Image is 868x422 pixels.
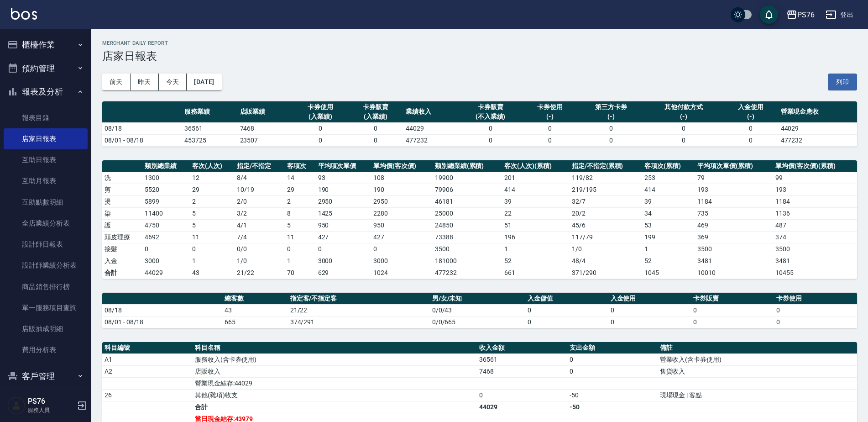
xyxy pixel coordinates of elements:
td: 11 [190,231,235,243]
td: 414 [642,184,695,195]
td: 燙 [102,195,142,207]
td: 3481 [695,255,773,267]
td: 477232 [779,134,857,146]
h2: Merchant Daily Report [102,40,857,46]
td: 0/0/43 [430,304,525,316]
td: 735 [695,207,773,219]
th: 客次(人次) [190,160,235,172]
td: 10010 [695,267,773,279]
td: 427 [371,231,433,243]
td: 1024 [371,267,433,279]
th: 指定/不指定 [235,160,285,172]
td: 0 [293,134,348,146]
th: 總客數 [222,293,288,305]
td: 入金 [102,255,142,267]
a: 商品銷售排行榜 [4,276,88,297]
td: 08/18 [102,122,182,134]
div: (入業績) [295,112,346,121]
td: 21/22 [235,267,285,279]
th: 收入金額 [477,342,567,354]
td: 營業現金結存:44029 [193,377,477,389]
td: 108 [371,172,433,184]
td: 219 / 195 [570,184,642,195]
td: 190 [371,184,433,195]
td: 08/01 - 08/18 [102,134,182,146]
td: 售貨收入 [658,365,857,377]
td: 0 [190,243,235,255]
td: 0 [774,316,857,328]
td: 950 [316,219,371,231]
td: 3500 [695,243,773,255]
td: 1045 [642,267,695,279]
td: 1 [502,243,569,255]
td: 25000 [433,207,502,219]
td: 5 [190,219,235,231]
td: 414 [502,184,569,195]
td: 剪 [102,184,142,195]
div: (-) [647,112,721,121]
td: 服務收入(含卡券使用) [193,353,477,365]
button: [DATE] [187,74,221,90]
td: 19900 [433,172,502,184]
td: 0 [691,316,774,328]
td: 現場現金 | 客點 [658,389,857,401]
td: 5899 [142,195,190,207]
td: 0 [285,243,315,255]
td: 39 [642,195,695,207]
td: 合計 [193,401,477,413]
td: 10455 [773,267,857,279]
th: 單均價(客次價)(累積) [773,160,857,172]
td: 0 [774,304,857,316]
td: 193 [773,184,857,195]
td: 93 [316,172,371,184]
td: 3 / 2 [235,207,285,219]
td: 11 [285,231,315,243]
button: 今天 [159,74,187,90]
th: 客項次 [285,160,315,172]
button: PS76 [783,5,818,24]
td: 1 / 0 [570,243,642,255]
div: (入業績) [350,112,401,121]
td: 39 [502,195,569,207]
h3: 店家日報表 [102,50,857,63]
td: 950 [371,219,433,231]
td: 0 [525,316,608,328]
td: 193 [695,184,773,195]
td: 5 [285,219,315,231]
th: 指定客/不指定客 [288,293,430,305]
td: 51 [502,219,569,231]
td: 1300 [142,172,190,184]
th: 入金儲值 [525,293,608,305]
td: 36561 [477,353,567,365]
th: 客次(人次)(累積) [502,160,569,172]
a: 互助點數明細 [4,192,88,213]
td: 接髮 [102,243,142,255]
div: 第三方卡券 [580,102,642,112]
td: 477232 [433,267,502,279]
td: 3500 [433,243,502,255]
h5: PS76 [28,397,74,406]
td: 79906 [433,184,502,195]
td: 8 / 4 [235,172,285,184]
img: Logo [11,8,37,20]
td: A2 [102,365,193,377]
td: 0 [459,134,522,146]
td: 453725 [182,134,237,146]
td: 190 [316,184,371,195]
td: 7468 [477,365,567,377]
a: 費用分析表 [4,339,88,360]
td: 0 [608,316,691,328]
th: 卡券販賣 [691,293,774,305]
td: 0 [644,134,723,146]
td: 21/22 [288,304,430,316]
th: 科目編號 [102,342,193,354]
td: 32 / 7 [570,195,642,207]
td: 44029 [403,122,459,134]
td: 0 [348,122,403,134]
th: 客項次(累積) [642,160,695,172]
td: 7468 [238,122,293,134]
td: 4750 [142,219,190,231]
button: 櫃檯作業 [4,33,88,57]
button: 報表及分析 [4,80,88,104]
td: 43 [222,304,288,316]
